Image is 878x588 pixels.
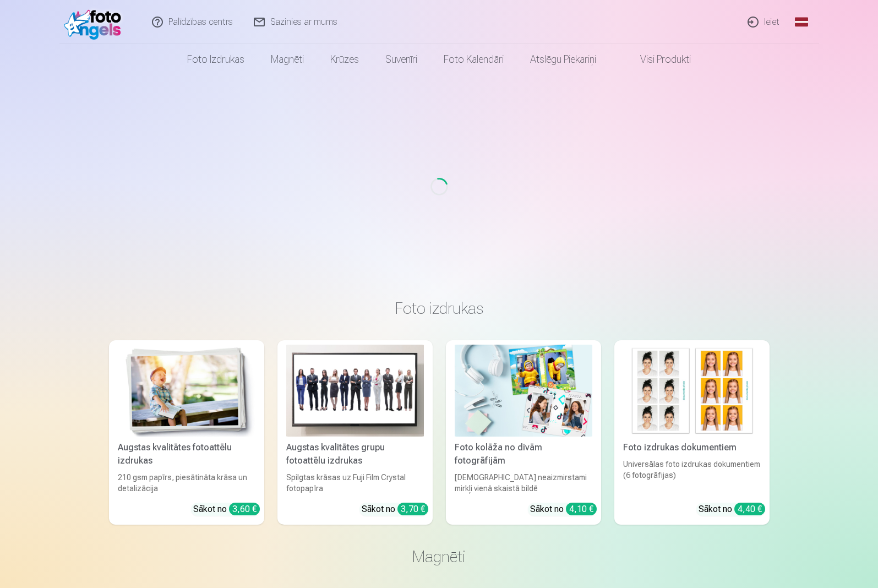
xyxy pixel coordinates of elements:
img: Foto izdrukas dokumentiem [623,345,761,437]
div: Sākot no [530,503,597,516]
a: Magnēti [258,44,317,75]
div: Sākot no [193,503,260,516]
div: Foto kolāža no divām fotogrāfijām [450,441,597,467]
div: [DEMOGRAPHIC_DATA] neaizmirstami mirkļi vienā skaistā bildē [450,472,597,494]
img: Foto kolāža no divām fotogrāfijām [455,345,592,437]
img: Augstas kvalitātes fotoattēlu izdrukas [118,345,255,437]
a: Augstas kvalitātes grupu fotoattēlu izdrukasAugstas kvalitātes grupu fotoattēlu izdrukasSpilgtas ... [277,340,433,525]
div: Sākot no [362,503,428,516]
div: 4,40 € [734,503,765,515]
div: Sākot no [699,503,765,516]
h3: Foto izdrukas [118,298,761,318]
a: Foto izdrukas dokumentiemFoto izdrukas dokumentiemUniversālas foto izdrukas dokumentiem (6 fotogr... [614,340,770,525]
div: Foto izdrukas dokumentiem [619,441,765,454]
a: Visi produkti [609,44,704,75]
div: 3,70 € [397,503,428,515]
div: Spilgtas krāsas uz Fuji Film Crystal fotopapīra [282,472,428,494]
div: 4,10 € [566,503,597,515]
div: Augstas kvalitātes grupu fotoattēlu izdrukas [282,441,428,467]
a: Foto izdrukas [174,44,258,75]
a: Foto kolāža no divām fotogrāfijāmFoto kolāža no divām fotogrāfijām[DEMOGRAPHIC_DATA] neaizmirstam... [446,340,601,525]
a: Suvenīri [372,44,430,75]
div: Universālas foto izdrukas dokumentiem (6 fotogrāfijas) [619,459,765,494]
div: 3,60 € [229,503,260,515]
a: Krūzes [317,44,372,75]
div: 210 gsm papīrs, piesātināta krāsa un detalizācija [113,472,260,494]
h3: Magnēti [118,547,761,567]
img: Augstas kvalitātes grupu fotoattēlu izdrukas [286,345,424,437]
a: Foto kalendāri [430,44,517,75]
img: /fa3 [64,4,127,40]
a: Atslēgu piekariņi [517,44,609,75]
a: Augstas kvalitātes fotoattēlu izdrukasAugstas kvalitātes fotoattēlu izdrukas210 gsm papīrs, piesā... [109,340,264,525]
div: Augstas kvalitātes fotoattēlu izdrukas [113,441,260,467]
